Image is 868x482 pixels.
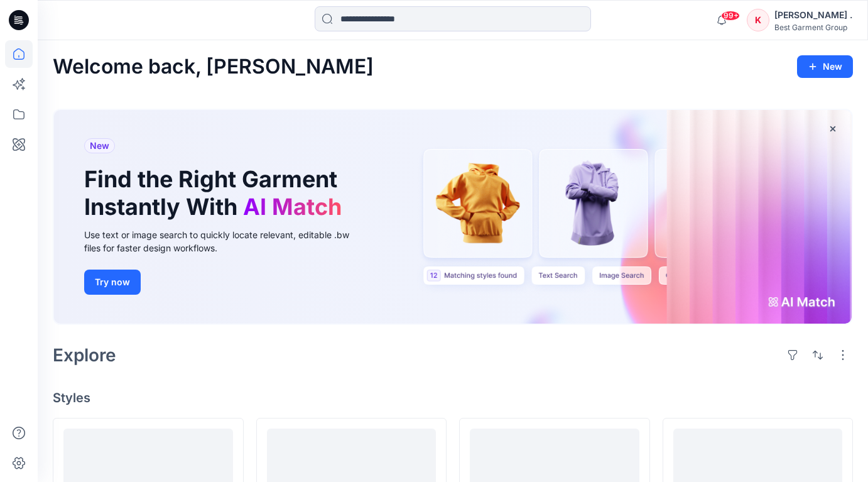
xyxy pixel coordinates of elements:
[53,390,853,405] h4: Styles
[774,23,852,32] div: Best Garment Group
[243,193,342,221] span: AI Match
[721,11,740,21] span: 99+
[53,345,116,365] h2: Explore
[90,138,109,153] span: New
[84,166,348,220] h1: Find the Right Garment Instantly With
[797,55,853,78] button: New
[84,228,367,255] div: Use text or image search to quickly locate relevant, editable .bw files for faster design workflows.
[53,55,374,79] h2: Welcome back, [PERSON_NAME]
[84,270,141,295] button: Try now
[774,8,852,23] div: [PERSON_NAME] .
[747,9,769,31] div: K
